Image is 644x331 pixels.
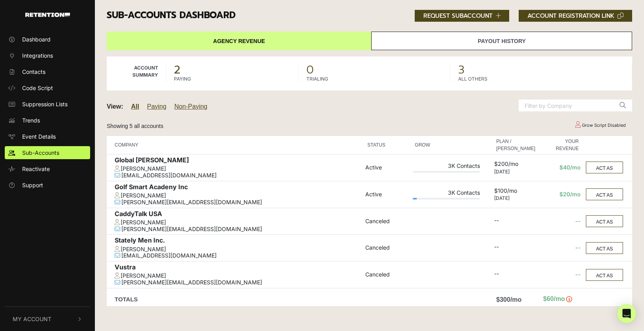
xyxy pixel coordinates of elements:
[494,271,537,279] div: --
[22,181,43,189] span: Support
[494,188,537,196] div: $100/mo
[539,208,583,235] td: --
[492,136,539,154] th: PLAN / [PERSON_NAME]
[107,136,363,154] th: COMPANY
[115,192,361,199] div: [PERSON_NAME]
[22,84,53,92] span: Code Script
[174,75,191,83] label: PAYING
[413,163,480,171] div: 3K Contacts
[115,219,361,226] div: [PERSON_NAME]
[115,210,361,219] div: CaddyTalk USA
[22,35,51,43] span: Dashboard
[174,103,208,110] a: Non-Paying
[22,165,50,173] span: Reactivate
[306,75,328,83] label: TRIALING
[147,103,166,110] a: Paying
[496,296,521,303] strong: $300/mo
[415,10,510,22] button: REQUEST SUBACCOUNT
[115,156,361,165] div: Global [PERSON_NAME]
[174,61,180,78] strong: 2
[363,235,411,261] td: Canceled
[5,179,90,192] a: Support
[107,56,166,90] td: Account Summary
[107,288,363,306] td: TOTALS
[5,65,90,78] a: Contacts
[494,161,537,169] div: $200/mo
[539,154,583,181] td: $40/mo
[22,149,59,157] span: Sub-Accounts
[363,136,411,154] th: STATUS
[363,154,411,181] td: Active
[5,81,90,94] a: Code Script
[494,217,537,226] div: --
[131,103,139,110] a: All
[5,98,90,111] a: Suppression Lists
[371,32,632,50] a: Payout History
[5,162,90,175] a: Reactivate
[115,226,361,233] div: [PERSON_NAME][EMAIL_ADDRESS][DOMAIN_NAME]
[22,116,40,124] span: Trends
[543,295,565,302] strong: $60/mo
[586,269,623,281] button: ACT AS
[107,123,163,129] small: Showing 5 all accounts
[363,181,411,208] td: Active
[586,162,623,173] button: ACT AS
[413,171,480,173] div: Plan Usage: 0%
[115,237,361,246] div: Stately Men Inc.
[458,64,624,75] span: 3
[22,68,45,76] span: Contacts
[519,100,614,111] input: Filter by Company
[25,13,70,17] img: Retention.com
[363,261,411,288] td: Canceled
[494,196,537,201] div: [DATE]
[5,307,90,331] button: My Account
[494,169,537,175] div: [DATE]
[22,51,53,60] span: Integrations
[306,64,442,75] span: 0
[586,242,623,254] button: ACT AS
[115,263,361,273] div: Vustra
[539,136,583,154] th: YOUR REVENUE
[107,32,371,50] a: Agency Revenue
[115,279,361,286] div: [PERSON_NAME][EMAIL_ADDRESS][DOMAIN_NAME]
[411,136,482,154] th: GROW
[586,215,623,227] button: ACT AS
[22,100,68,108] span: Suppression Lists
[5,114,90,127] a: Trends
[115,165,361,172] div: [PERSON_NAME]
[5,130,90,143] a: Event Details
[107,103,123,110] strong: View:
[115,252,361,259] div: [EMAIL_ADDRESS][DOMAIN_NAME]
[5,49,90,62] a: Integrations
[5,33,90,46] a: Dashboard
[458,75,487,83] label: ALL OTHERS
[617,304,636,323] div: Open Intercom Messenger
[413,198,480,199] div: Plan Usage: 6%
[539,181,583,208] td: $20/mo
[568,118,632,132] td: Grow Script Disabled
[115,199,361,206] div: [PERSON_NAME][EMAIL_ADDRESS][DOMAIN_NAME]
[494,244,537,252] div: --
[107,10,632,22] h3: Sub-accounts Dashboard
[22,132,56,141] span: Event Details
[363,208,411,235] td: Canceled
[115,246,361,253] div: [PERSON_NAME]
[115,273,361,279] div: [PERSON_NAME]
[539,235,583,261] td: --
[115,172,361,179] div: [EMAIL_ADDRESS][DOMAIN_NAME]
[539,261,583,288] td: --
[115,183,361,192] div: Golf Smart Acadeny Inc
[13,315,51,323] span: My Account
[519,10,632,22] button: ACCOUNT REGISTRATION LINK
[5,146,90,159] a: Sub-Accounts
[413,190,480,198] div: 3K Contacts
[586,188,623,200] button: ACT AS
